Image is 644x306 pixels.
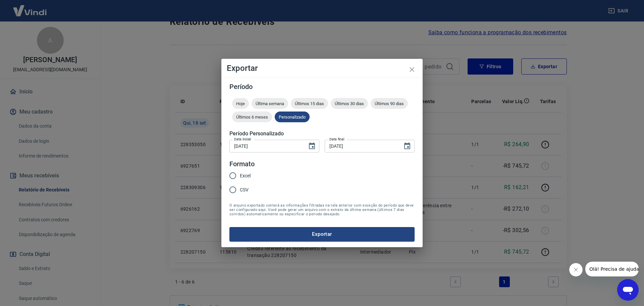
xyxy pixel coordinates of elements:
[400,139,414,153] button: Choose date, selected date is 18 de set de 2025
[232,112,272,122] div: Últimos 6 meses
[240,172,251,179] span: Excel
[305,139,319,153] button: Choose date, selected date is 18 de set de 2025
[291,98,328,109] div: Últimos 15 dias
[371,101,408,106] span: Últimos 90 dias
[569,263,583,276] iframe: Fechar mensagem
[331,101,368,106] span: Últimos 30 dias
[4,5,56,10] span: Olá! Precisa de ajuda?
[617,279,639,301] iframe: Botão para abrir a janela de mensagens
[229,130,415,137] h5: Período Personalizado
[585,262,639,276] iframe: Mensagem da empresa
[240,186,249,193] span: CSV
[275,115,310,120] span: Personalizado
[229,159,255,169] legend: Formato
[229,227,415,241] button: Exportar
[371,98,408,109] div: Últimos 90 dias
[232,98,249,109] div: Hoje
[404,61,420,78] button: close
[232,101,249,106] span: Hoje
[275,112,310,122] div: Personalizado
[229,140,303,152] input: DD/MM/YYYY
[252,98,288,109] div: Última semana
[234,137,251,142] label: Data inicial
[291,101,328,106] span: Últimos 15 dias
[331,98,368,109] div: Últimos 30 dias
[229,83,415,90] h5: Período
[329,137,344,142] label: Data final
[325,140,398,152] input: DD/MM/YYYY
[227,64,417,72] h4: Exportar
[252,101,288,106] span: Última semana
[229,203,415,216] span: O arquivo exportado conterá as informações filtradas na tela anterior com exceção do período que ...
[232,115,272,120] span: Últimos 6 meses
